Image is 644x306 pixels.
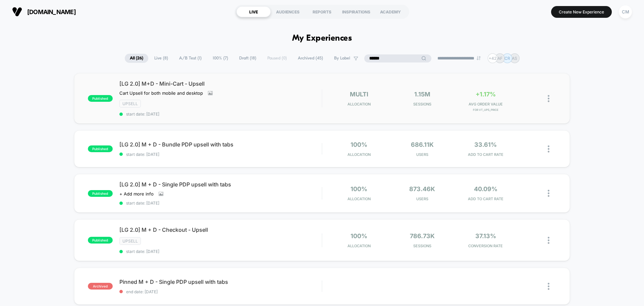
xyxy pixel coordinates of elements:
span: 100% ( 7 ) [208,54,233,63]
span: 37.13% [475,232,496,239]
span: By Label [334,56,350,61]
span: Pinned M + D - Single PDP upsell with tabs [119,278,322,285]
span: 786.73k [410,232,435,239]
span: 33.61% [474,141,497,148]
div: ACADEMY [373,6,408,17]
p: CR [504,56,510,61]
img: Visually logo [12,7,22,17]
img: close [548,95,549,102]
span: CONVERSION RATE [455,244,516,248]
span: 873.46k [409,185,435,192]
span: Allocation [347,152,371,157]
span: 40.09% [474,185,497,192]
div: INSPIRATIONS [339,6,373,17]
div: AUDIENCES [271,6,305,17]
img: close [548,283,549,290]
span: [LG 2.0] M+D - Mini-Cart - Upsell [119,80,322,87]
span: Live ( 8 ) [149,54,173,63]
span: start date: [DATE] [119,201,322,206]
span: A/B Test ( 1 ) [174,54,207,63]
span: Cart Upsell for both mobile and desktop [119,90,203,96]
span: start date: [DATE] [119,112,322,117]
span: Sessions [392,244,452,248]
span: multi [350,91,368,98]
span: 686.11k [411,141,434,148]
div: REPORTS [305,6,339,17]
span: [LG 2.0] M + D - Single PDP upsell with tabs [119,181,322,188]
span: ADD TO CART RATE [455,152,516,157]
span: published [88,190,113,197]
div: CM [619,5,632,18]
span: Archived ( 45 ) [293,54,328,63]
span: archived [88,283,113,290]
span: published [88,237,113,244]
span: 100% [351,232,367,239]
span: for VT_UpS_Price [455,108,516,112]
span: + Add more info [119,191,154,196]
div: LIVE [236,6,271,17]
img: end [477,56,481,60]
span: Allocation [347,244,371,248]
span: 100% [351,185,367,192]
span: 100% [351,141,367,148]
span: Allocation [347,196,371,201]
span: Upsell [119,237,141,245]
span: All ( 26 ) [125,54,148,63]
span: ADD TO CART RATE [455,196,516,201]
h1: My Experiences [292,34,352,43]
p: AF [497,56,502,61]
span: Upsell [119,100,141,107]
img: close [548,145,549,152]
p: AS [512,56,517,61]
button: CM [617,5,634,19]
span: Users [392,152,452,157]
button: Create New Experience [551,6,612,18]
span: published [88,145,113,152]
span: start date: [DATE] [119,152,322,157]
span: Users [392,196,452,201]
span: [LG 2.0] M + D - Checkout - Upsell [119,226,322,233]
span: [DOMAIN_NAME] [27,8,76,15]
span: published [88,95,113,102]
span: 1.15M [414,91,430,98]
span: +1.17% [476,91,496,98]
span: Draft ( 18 ) [234,54,261,63]
img: close [548,190,549,197]
span: start date: [DATE] [119,249,322,254]
span: AVG ORDER VALUE [455,102,516,106]
span: Sessions [392,102,452,106]
span: end date: [DATE] [119,289,322,294]
span: [LG 2.0] M + D - Bundle PDP upsell with tabs [119,141,322,148]
button: [DOMAIN_NAME] [10,6,78,17]
img: close [548,237,549,244]
div: + 42 [488,53,497,63]
span: Allocation [347,102,371,106]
